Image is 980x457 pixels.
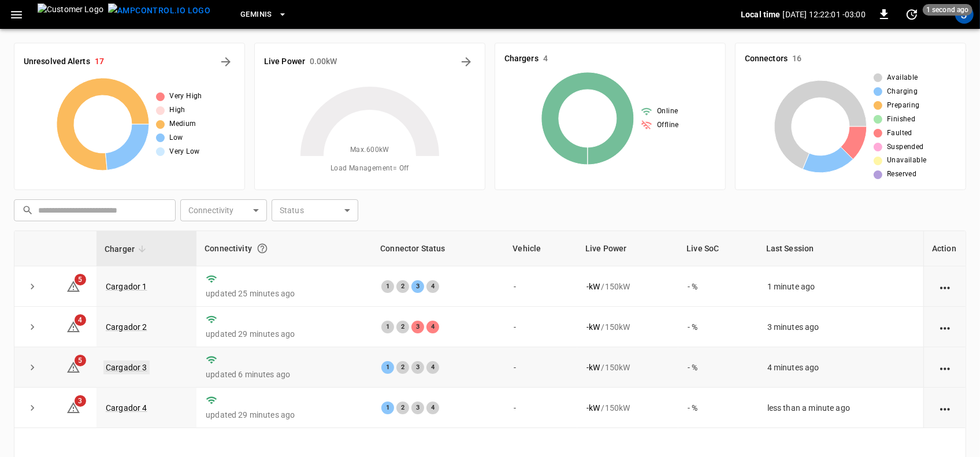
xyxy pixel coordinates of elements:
td: less than a minute ago [758,388,923,428]
a: 5 [66,281,80,290]
div: 2 [396,361,409,374]
div: 4 [426,402,439,414]
span: 4 [75,314,86,326]
td: - [504,266,577,307]
span: Available [887,72,918,84]
div: / 150 kW [586,362,669,373]
h6: 17 [95,55,104,68]
td: - % [678,266,758,307]
p: Local time [741,9,781,20]
span: Very Low [169,146,199,158]
div: 4 [426,361,439,374]
h6: Chargers [504,53,539,65]
span: Offline [657,120,679,131]
div: action cell options [938,362,952,373]
button: Geminis [236,3,292,26]
a: 5 [66,362,80,371]
h6: 16 [792,53,801,65]
span: 1 second ago [923,4,972,16]
div: action cell options [938,402,952,414]
img: ampcontrol.io logo [108,3,210,18]
div: 4 [426,280,439,293]
button: All Alerts [217,53,235,71]
div: action cell options [938,321,952,333]
span: Preparing [887,100,920,112]
div: 3 [411,361,424,374]
th: Action [923,231,966,266]
a: 4 [66,321,80,330]
div: 3 [411,280,424,293]
a: 3 [66,403,80,412]
a: Cargador 3 [103,361,150,374]
div: / 150 kW [586,281,669,292]
th: Live Power [577,231,678,266]
td: 4 minutes ago [758,347,923,388]
span: Online [657,106,678,117]
a: Cargador 1 [106,282,147,291]
div: 4 [426,321,439,333]
span: Geminis [240,8,272,21]
p: [DATE] 12:22:01 -03:00 [783,9,866,20]
img: Customer Logo [38,3,103,25]
p: - kW [586,402,600,414]
p: updated 25 minutes ago [206,288,363,299]
div: 1 [381,280,394,293]
span: Finished [887,114,915,125]
span: Charging [887,86,918,98]
td: - % [678,307,758,347]
th: Live SoC [678,231,758,266]
td: - [504,307,577,347]
span: Very High [169,91,202,102]
span: Reserved [887,169,916,180]
span: Low [169,132,183,144]
p: updated 29 minutes ago [206,409,363,421]
td: 3 minutes ago [758,307,923,347]
div: action cell options [938,281,952,292]
p: - kW [586,281,600,292]
button: expand row [24,399,41,417]
span: 5 [75,355,86,366]
span: Medium [169,118,196,130]
a: Cargador 4 [106,403,147,413]
div: 3 [411,402,424,414]
div: 2 [396,280,409,293]
span: Load Management = Off [331,163,409,174]
button: Energy Overview [457,53,476,71]
span: Unavailable [887,155,926,166]
div: / 150 kW [586,321,669,333]
h6: 4 [543,53,548,65]
span: 3 [75,395,86,407]
td: - [504,388,577,428]
span: High [169,105,185,116]
span: Suspended [887,142,924,153]
button: expand row [24,359,41,376]
td: 1 minute ago [758,266,923,307]
div: 1 [381,361,394,374]
button: expand row [24,318,41,336]
button: set refresh interval [903,5,921,24]
span: Max. 600 kW [350,144,389,156]
span: 5 [75,274,86,285]
p: - kW [586,362,600,373]
span: Charger [105,242,150,256]
button: Connection between the charger and our software. [252,238,273,259]
p: - kW [586,321,600,333]
div: 1 [381,321,394,333]
div: 3 [411,321,424,333]
h6: Live Power [264,55,305,68]
button: expand row [24,278,41,295]
div: Connectivity [205,238,364,259]
h6: 0.00 kW [310,55,337,68]
td: - % [678,347,758,388]
div: 2 [396,402,409,414]
div: 1 [381,402,394,414]
a: Cargador 2 [106,322,147,332]
p: updated 6 minutes ago [206,369,363,380]
th: Vehicle [504,231,577,266]
span: Faulted [887,128,912,139]
div: 2 [396,321,409,333]
td: - % [678,388,758,428]
div: / 150 kW [586,402,669,414]
th: Last Session [758,231,923,266]
th: Connector Status [372,231,504,266]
